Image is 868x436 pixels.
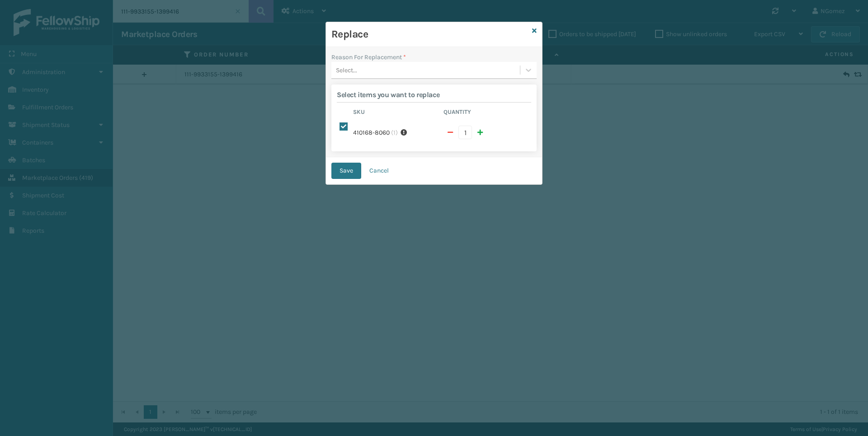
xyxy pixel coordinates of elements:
label: Reason For Replacement [331,52,406,62]
div: Select... [336,66,357,75]
h3: Replace [331,28,528,41]
button: Save [331,163,361,179]
h2: Select items you want to replace [337,90,531,99]
th: Sku [350,108,441,119]
button: Cancel [361,163,397,179]
label: 410168-8060 [353,128,390,137]
span: ( 1 ) [391,128,398,137]
th: Quantity [441,108,531,119]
